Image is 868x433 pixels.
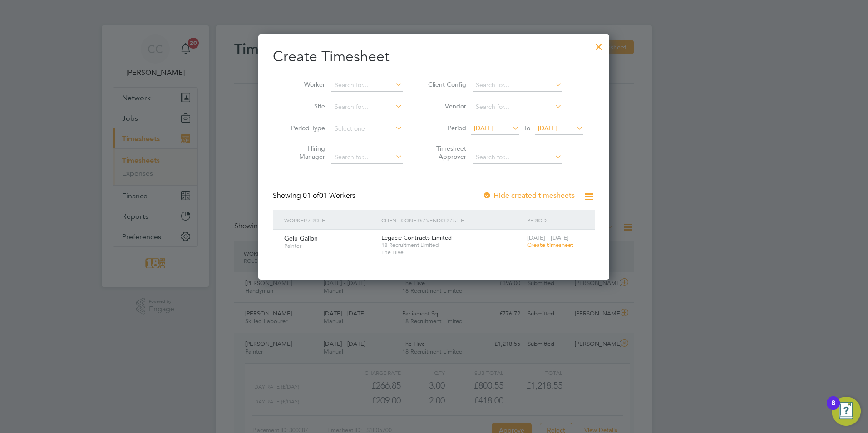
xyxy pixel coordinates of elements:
[483,191,575,200] label: Hide created timesheets
[284,124,325,132] label: Period Type
[473,101,562,113] input: Search for...
[425,144,466,161] label: Timesheet Approver
[284,80,325,89] label: Worker
[379,210,525,231] div: Client Config / Vendor / Site
[474,124,493,132] span: [DATE]
[525,210,586,231] div: Period
[425,80,466,89] label: Client Config
[381,234,452,241] span: Legacie Contracts Limited
[538,124,557,132] span: [DATE]
[381,241,523,249] span: 18 Recruitment Limited
[303,191,319,200] span: 01 of
[832,397,861,426] button: Open Resource Center, 8 new notifications
[331,101,403,113] input: Search for...
[284,234,318,242] span: Gelu Galion
[527,234,569,241] span: [DATE] - [DATE]
[521,122,533,134] span: To
[425,124,466,132] label: Period
[273,47,595,66] h2: Create Timesheet
[303,191,355,200] span: 01 Workers
[381,249,523,256] span: The Hive
[273,191,357,201] div: Showing
[831,403,835,415] div: 8
[331,123,403,135] input: Select one
[473,151,562,164] input: Search for...
[284,242,375,250] span: Painter
[331,79,403,92] input: Search for...
[284,144,325,161] label: Hiring Manager
[331,151,403,164] input: Search for...
[473,79,562,92] input: Search for...
[284,102,325,110] label: Site
[425,102,466,110] label: Vendor
[282,210,379,231] div: Worker / Role
[527,241,573,249] span: Create timesheet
